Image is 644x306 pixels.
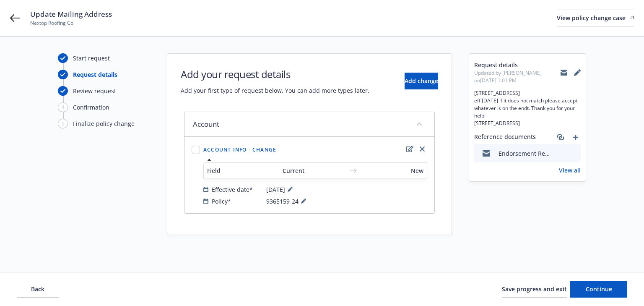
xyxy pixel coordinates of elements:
[502,281,567,298] button: Save progress and exit
[405,144,415,154] a: edit
[405,73,438,89] button: Add change
[73,70,117,79] div: Request details
[193,119,219,129] span: Account
[502,285,567,293] span: Save progress and exit
[283,166,345,175] span: Current
[474,60,561,69] span: Request details
[570,149,577,158] button: preview file
[586,285,612,293] span: Continue
[556,132,566,142] a: associate
[571,132,581,142] a: add
[73,119,135,128] div: Finalize policy change
[405,77,438,85] span: Add change
[73,103,109,112] div: Confirmation
[556,149,563,158] button: download file
[73,54,110,63] div: Start request
[207,166,283,175] span: Field
[417,144,427,154] a: close
[212,185,253,194] span: Effective date*
[58,102,68,112] div: 4
[559,166,581,175] a: View all
[184,112,434,137] div: Accountcollapse content
[413,117,426,131] button: collapse content
[557,10,634,26] div: View policy change case
[30,19,112,27] span: Nextop Roofing Co
[212,197,231,206] span: Policy*
[181,67,369,81] h1: Add your request details
[361,166,423,175] span: New
[570,281,627,298] button: Continue
[266,184,295,194] span: [DATE]
[474,69,561,84] span: Updated by [PERSON_NAME] on [DATE] 1:01 PM
[557,10,634,26] a: View policy change case
[30,9,112,19] span: Update Mailing Address
[203,146,276,153] span: Account info - Change
[73,86,116,95] div: Review request
[499,149,553,158] div: Endorsement Request - Nextop Roofing Co - Policy #9365159-24
[58,119,68,128] div: 5
[181,86,369,95] span: Add your first type of request below. You can add more types later.
[474,89,581,127] span: [STREET_ADDRESS] eff [DATE] if it does not match please accept whatever is on the endt. Thank you...
[474,132,536,142] span: Reference documents
[266,196,309,206] span: 9365159-24
[31,285,44,293] span: Back
[17,281,59,298] button: Back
